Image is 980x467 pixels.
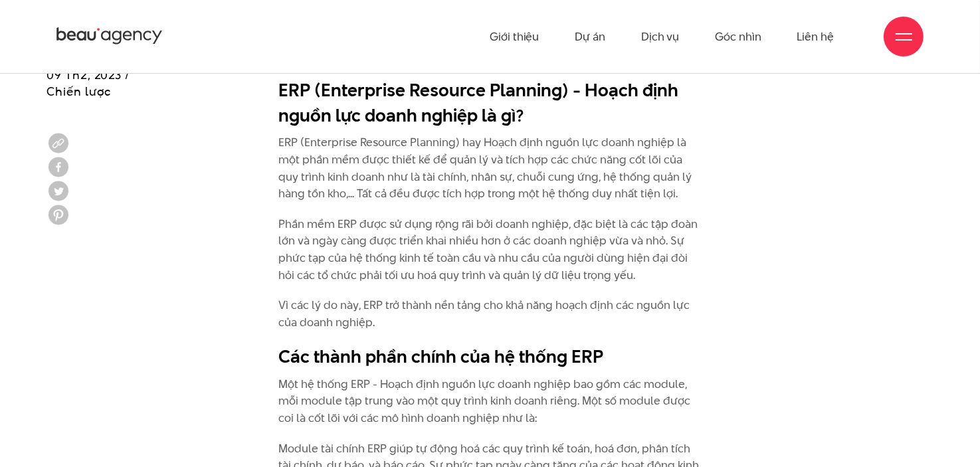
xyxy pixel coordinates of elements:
[278,376,702,427] p: Một hệ thống ERP - Hoạch định nguồn lực doanh nghiệp bao gồm các module, mỗi module tập trung vào...
[47,67,130,100] span: 09 Th2, 2023 / Chiến lược
[278,216,702,284] p: Phần mềm ERP được sử dụng rộng rãi bởi doanh nghiệp, đặc biệt là các tập đoàn lớn và ngày càng đư...
[278,344,702,369] h2: Các thành phần chính của hệ thống ERP
[278,78,702,128] h2: ERP (Enterprise Resource Planning) - Hoạch định nguồn lực doanh nghiệp là gì?
[278,297,702,331] p: Vì các lý do này, ERP trở thành nền tảng cho khả năng hoạch định các nguồn lực của doanh nghiệp.
[278,134,702,202] p: ERP (Enterprise Resource Planning) hay Hoạch định nguồn lực doanh nghiệp là một phần mềm được thi...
